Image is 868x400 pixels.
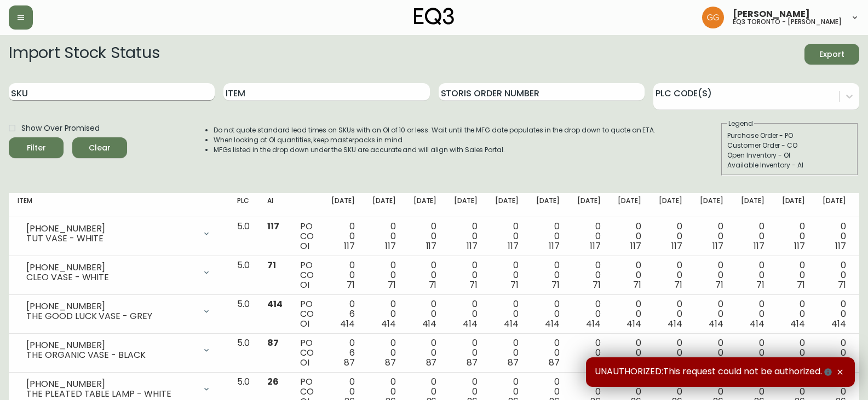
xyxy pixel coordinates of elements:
[214,135,656,145] li: When looking at OI quantities, keep masterpacks in mind.
[595,366,834,378] span: UNAUTHORIZED:This request could not be authorized.
[426,240,437,252] span: 117
[267,298,283,310] span: 414
[754,356,764,369] span: 87
[709,317,723,330] span: 414
[590,356,601,369] span: 87
[674,279,682,291] span: 71
[536,222,560,251] div: 0 0
[463,317,478,330] span: 414
[508,356,519,369] span: 87
[727,131,852,141] div: Purchase Order - PO
[381,317,396,330] span: 414
[26,302,196,311] div: [PHONE_NUMBER]
[445,193,486,217] th: [DATE]
[700,222,723,251] div: 0 0
[347,279,355,291] span: 71
[26,263,196,273] div: [PHONE_NUMBER]
[568,193,610,217] th: [DATE]
[26,389,196,399] div: THE PLEATED TABLE LAMP - WHITE
[700,299,723,329] div: 0 0
[590,240,601,252] span: 117
[671,240,682,252] span: 117
[727,160,852,170] div: Available Inventory - AI
[388,279,396,291] span: 71
[838,279,846,291] span: 71
[228,193,258,217] th: PLC
[504,317,519,330] span: 414
[727,141,852,150] div: Customer Order - CO
[372,260,396,290] div: 0 0
[228,334,258,373] td: 5.0
[26,224,196,234] div: [PHONE_NUMBER]
[454,222,478,251] div: 0 0
[429,279,437,291] span: 71
[733,10,810,19] span: [PERSON_NAME]
[413,299,437,329] div: 0 0
[26,379,196,389] div: [PHONE_NUMBER]
[467,240,478,252] span: 117
[790,317,805,330] span: 414
[510,279,519,291] span: 71
[536,260,560,290] div: 0 0
[300,222,314,251] div: PO CO
[18,222,220,246] div: [PHONE_NUMBER]TUT VASE - WHITE
[26,311,196,321] div: THE GOOD LUCK VASE - GREY
[650,193,691,217] th: [DATE]
[495,260,519,290] div: 0 0
[228,217,258,256] td: 5.0
[577,260,601,290] div: 0 0
[267,375,279,388] span: 26
[577,299,601,329] div: 0 0
[9,193,228,217] th: Item
[414,8,455,25] img: logo
[831,317,846,330] span: 414
[413,338,437,368] div: 0 0
[26,350,196,360] div: THE ORGANIC VASE - BLACK
[228,256,258,295] td: 5.0
[300,260,314,290] div: PO CO
[782,260,806,290] div: 0 0
[81,141,118,155] span: Clear
[586,317,601,330] span: 414
[331,338,355,368] div: 0 6
[300,317,309,330] span: OI
[700,338,723,368] div: 0 0
[21,123,100,134] span: Show Over Promised
[712,240,723,252] span: 117
[813,48,850,61] span: Export
[331,222,355,251] div: 0 0
[344,240,355,252] span: 117
[732,193,773,217] th: [DATE]
[422,317,437,330] span: 414
[804,44,859,65] button: Export
[754,240,764,252] span: 117
[495,222,519,251] div: 0 0
[797,279,805,291] span: 71
[495,299,519,329] div: 0 0
[344,356,355,369] span: 87
[715,279,723,291] span: 71
[618,222,641,251] div: 0 0
[469,279,478,291] span: 71
[626,317,641,330] span: 414
[756,279,764,291] span: 71
[659,338,682,368] div: 0 0
[659,299,682,329] div: 0 0
[300,299,314,329] div: PO CO
[750,317,764,330] span: 414
[300,240,309,252] span: OI
[782,299,806,329] div: 0 0
[426,356,437,369] span: 87
[467,356,478,369] span: 87
[495,338,519,368] div: 0 0
[372,338,396,368] div: 0 0
[659,222,682,251] div: 0 0
[823,222,846,251] div: 0 0
[782,222,806,251] div: 0 0
[577,222,601,251] div: 0 0
[633,279,641,291] span: 71
[741,222,764,251] div: 0 0
[26,340,196,350] div: [PHONE_NUMBER]
[727,150,852,160] div: Open Inventory - OI
[9,44,159,65] h2: Import Stock Status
